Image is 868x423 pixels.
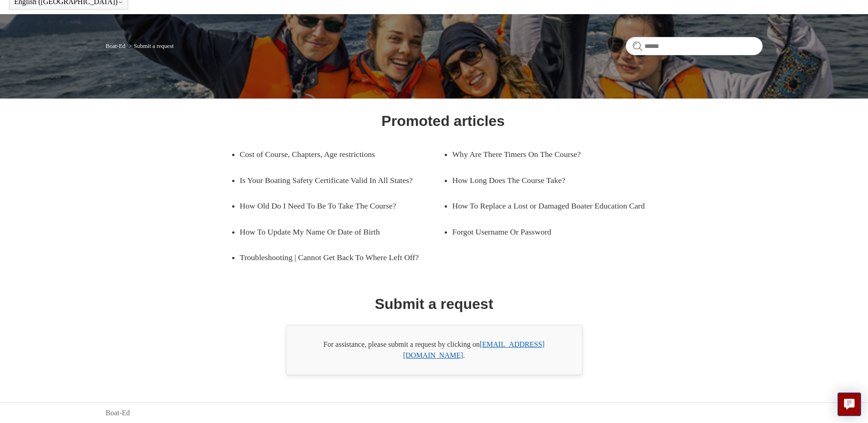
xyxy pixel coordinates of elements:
[240,245,443,270] a: Troubleshooting | Cannot Get Back To Where Left Off?
[106,407,130,418] a: Boat-Ed
[403,340,545,359] a: [EMAIL_ADDRESS][DOMAIN_NAME]
[106,42,127,49] li: Boat-Ed
[381,110,504,132] h1: Promoted articles
[286,325,582,375] div: For assistance, please submit a request by clicking on .
[626,37,763,55] input: Search
[127,42,174,49] li: Submit a request
[106,42,125,49] a: Boat-Ed
[837,392,861,416] button: Live chat
[452,167,642,193] a: How Long Does The Course Take?
[375,293,494,315] h1: Submit a request
[240,141,430,167] a: Cost of Course, Chapters, Age restrictions
[240,167,443,193] a: Is Your Boating Safety Certificate Valid In All States?
[452,141,642,167] a: Why Are There Timers On The Course?
[452,193,656,219] a: How To Replace a Lost or Damaged Boater Education Card
[240,193,430,219] a: How Old Do I Need To Be To Take The Course?
[240,219,430,245] a: How To Update My Name Or Date of Birth
[452,219,642,245] a: Forgot Username Or Password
